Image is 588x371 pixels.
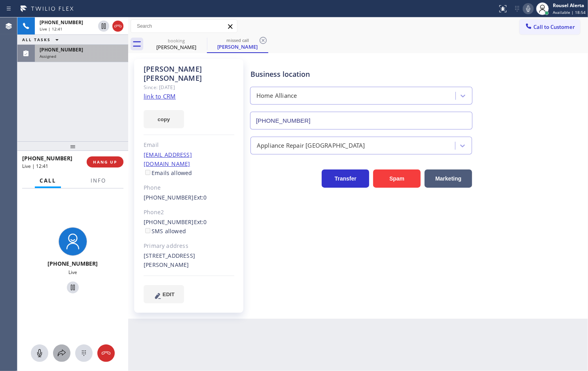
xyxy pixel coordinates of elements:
label: Emails allowed [144,169,192,177]
span: [PHONE_NUMBER] [48,260,98,267]
span: Assigned [40,53,56,59]
div: Home Alliance [256,91,297,101]
input: Emails allowed [145,170,150,175]
a: link to CRM [144,92,176,100]
button: Transfer [322,169,369,188]
div: Email [144,141,234,150]
span: [PHONE_NUMBER] [22,154,72,162]
button: Marketing [425,169,472,188]
div: Phone2 [144,208,234,217]
div: missed call [208,37,267,43]
button: Call [35,173,61,188]
input: Phone Number [250,112,472,129]
div: Primary address [144,242,234,251]
button: copy [144,110,184,128]
button: HANG UP [87,156,123,167]
input: Search [131,20,237,32]
div: [PERSON_NAME] [PERSON_NAME] [144,65,234,83]
span: EDIT [163,291,175,297]
button: Hang up [97,344,115,362]
button: Hold Customer [98,21,109,32]
button: Info [86,173,111,188]
span: Live | 12:41 [22,163,48,169]
div: Phone [144,183,234,192]
span: Ext: 0 [194,218,207,226]
div: Since: [DATE] [144,83,234,92]
a: [EMAIL_ADDRESS][DOMAIN_NAME] [144,151,192,167]
input: SMS allowed [145,228,150,233]
a: [PHONE_NUMBER] [144,194,194,201]
button: Mute [31,344,48,362]
div: Appliance Repair [GEOGRAPHIC_DATA] [257,141,365,150]
div: [PERSON_NAME] [208,43,267,50]
span: Call [40,177,56,184]
span: Live [68,269,77,276]
div: Business location [250,69,472,80]
span: Ext: 0 [194,194,207,201]
div: Rousel Alerta [553,2,586,9]
div: [PERSON_NAME] [146,44,206,51]
div: [STREET_ADDRESS][PERSON_NAME] [144,251,234,270]
button: Open dialpad [75,344,93,362]
button: Mute [523,3,534,14]
span: Available | 18:54 [553,10,586,15]
button: Hold Customer [67,282,79,293]
button: Spam [373,169,421,188]
label: SMS allowed [144,227,186,235]
div: booking [146,38,206,44]
button: Call to Customer [520,19,580,34]
span: [PHONE_NUMBER] [40,46,83,53]
span: Live | 12:41 [40,26,63,32]
span: ALL TASKS [22,37,51,42]
div: Mo Joseph [146,35,206,53]
span: Call to Customer [533,23,575,30]
button: ALL TASKS [17,35,66,44]
span: Info [91,177,106,184]
span: [PHONE_NUMBER] [40,19,83,26]
div: Diane Luna [208,35,267,52]
button: Open directory [53,344,70,362]
button: Hang up [112,21,123,32]
span: HANG UP [93,159,117,165]
a: [PHONE_NUMBER] [144,218,194,226]
button: EDIT [144,285,184,303]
